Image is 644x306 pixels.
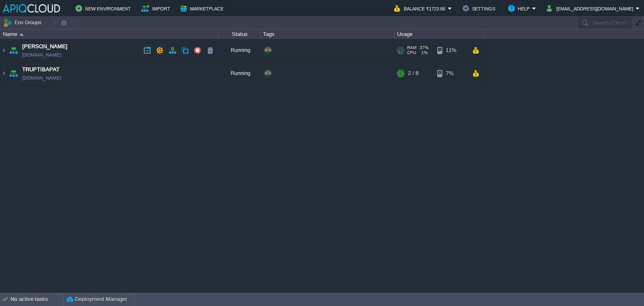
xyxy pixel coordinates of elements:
div: Running [218,39,260,62]
a: [DOMAIN_NAME] [22,51,61,59]
button: [EMAIL_ADDRESS][DOMAIN_NAME] [547,3,636,13]
a: [PERSON_NAME] [22,42,68,51]
a: [DOMAIN_NAME] [22,74,61,82]
div: Tags [261,29,394,39]
button: Import [141,3,173,13]
img: APIQCloud [3,4,60,13]
span: RAM [407,45,416,50]
div: 11% [437,39,465,62]
span: 1% [419,50,428,55]
button: New Environment [75,3,133,13]
button: Balance ₹1723.66 [394,3,448,13]
img: AMDAwAAAACH5BAEAAAAALAAAAAABAAEAAAICRAEAOw== [8,62,19,85]
span: CPU [407,50,416,55]
img: AMDAwAAAACH5BAEAAAAALAAAAAABAAEAAAICRAEAOw== [0,39,7,62]
div: Status [219,29,260,39]
div: No active tasks [10,293,63,306]
a: TRUPTIBAPAT [22,65,60,74]
div: 7% [437,62,465,85]
div: Name [1,29,218,39]
div: 2 / 8 [408,62,418,85]
button: Deployment Manager [67,295,127,303]
button: Settings [462,3,498,13]
span: 37% [420,45,428,50]
button: Env Groups [3,17,44,29]
div: Running [218,62,260,85]
img: AMDAwAAAACH5BAEAAAAALAAAAAABAAEAAAICRAEAOw== [8,39,19,62]
button: Marketplace [180,3,226,13]
img: AMDAwAAAACH5BAEAAAAALAAAAAABAAEAAAICRAEAOw== [0,62,7,85]
img: AMDAwAAAACH5BAEAAAAALAAAAAABAAEAAAICRAEAOw== [20,34,23,36]
div: Usage [395,29,483,39]
button: Help [508,3,532,13]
